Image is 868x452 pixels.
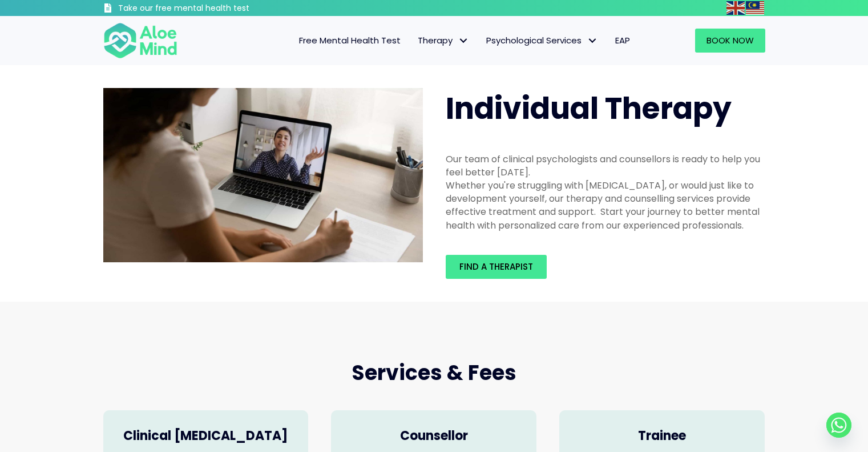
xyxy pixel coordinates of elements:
a: English [726,1,746,14]
a: Find a therapist [446,255,547,279]
h4: Trainee [571,427,753,445]
a: Take our free mental health test [103,3,310,16]
span: Therapy [418,34,469,46]
span: Individual Therapy [446,87,732,129]
span: Free Mental Health Test [299,34,401,46]
div: Whether you're struggling with [MEDICAL_DATA], or would just like to development yourself, our th... [446,179,765,232]
nav: Menu [192,29,639,53]
span: Book Now [706,34,754,46]
span: EAP [615,34,630,46]
a: Malay [746,1,765,14]
span: Services & Fees [352,358,516,387]
img: en [726,1,745,15]
a: EAP [607,29,639,53]
h3: Take our free mental health test [118,3,310,14]
a: Book Now [695,29,765,53]
a: TherapyTherapy: submenu [409,29,478,53]
a: Whatsapp [826,413,851,438]
span: Find a therapist [459,261,533,273]
h4: Counsellor [342,427,525,445]
a: Free Mental Health Test [290,29,409,53]
img: ms [746,1,764,15]
h4: Clinical [MEDICAL_DATA] [115,427,297,445]
span: Therapy: submenu [455,33,472,49]
span: Psychological Services [486,34,598,46]
span: Psychological Services: submenu [584,33,601,49]
img: Therapy online individual [103,88,423,263]
div: Our team of clinical psychologists and counsellors is ready to help you feel better [DATE]. [446,153,765,179]
a: Psychological ServicesPsychological Services: submenu [478,29,607,53]
img: Aloe mind Logo [103,22,177,59]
